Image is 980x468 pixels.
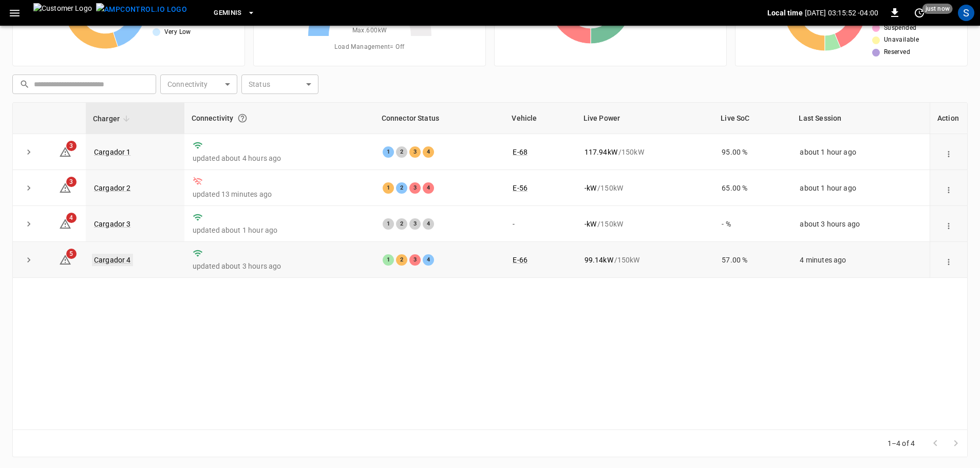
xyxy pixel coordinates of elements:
[21,180,36,196] button: expand row
[21,216,36,232] button: expand row
[409,254,421,266] div: 3
[59,219,71,228] a: 4
[585,147,617,157] p: 117.94 kW
[585,255,613,265] p: 99.14 kW
[585,219,596,229] p: - kW
[884,35,919,45] span: Unavailable
[94,148,131,156] a: Cargador 1
[193,153,366,163] p: updated about 4 hours ago
[585,183,596,193] p: - kW
[958,5,974,21] div: profile-icon
[423,182,434,194] div: 4
[941,183,956,193] div: action cell options
[396,218,407,230] div: 2
[374,103,505,134] th: Connector Status
[396,146,407,158] div: 2
[585,255,706,265] div: / 150 kW
[66,177,77,187] span: 3
[791,103,930,134] th: Last Session
[585,219,706,229] div: / 150 kW
[585,147,706,157] div: / 150 kW
[164,27,191,38] span: Very Low
[713,206,791,242] td: - %
[513,184,527,192] a: E-56
[791,170,930,206] td: about 1 hour ago
[92,254,133,266] a: Cargador 4
[922,4,953,14] span: just now
[884,47,910,58] span: Reserved
[576,103,714,134] th: Live Power
[513,256,527,264] a: E-66
[423,218,434,230] div: 4
[66,249,77,259] span: 5
[192,109,367,127] div: Connectivity
[884,23,917,33] span: Suspended
[713,170,791,206] td: 65.00 %
[59,255,71,264] a: 5
[66,213,77,223] span: 4
[21,144,36,160] button: expand row
[334,42,404,52] span: Load Management = Off
[791,206,930,242] td: about 3 hours ago
[94,220,131,228] a: Cargador 3
[713,242,791,278] td: 57.00 %
[59,183,71,191] a: 3
[66,141,77,151] span: 3
[888,438,915,448] p: 1–4 of 4
[423,254,434,266] div: 4
[713,134,791,170] td: 95.00 %
[930,103,967,134] th: Action
[352,26,387,36] span: Max. 600 kW
[713,103,791,134] th: Live SoC
[504,206,576,242] td: -
[94,184,131,192] a: Cargador 2
[941,255,956,265] div: action cell options
[767,8,803,18] p: Local time
[193,261,366,271] p: updated about 3 hours ago
[409,146,421,158] div: 3
[383,218,394,230] div: 1
[409,218,421,230] div: 3
[33,3,92,23] img: Customer Logo
[383,146,394,158] div: 1
[423,146,434,158] div: 4
[210,3,259,23] button: Geminis
[941,147,956,157] div: action cell options
[21,252,36,268] button: expand row
[233,109,252,127] button: Connection between the charger and our software.
[383,182,394,194] div: 1
[93,113,133,125] span: Charger
[791,134,930,170] td: about 1 hour ago
[585,183,706,193] div: / 150 kW
[504,103,576,134] th: Vehicle
[214,7,242,19] span: Geminis
[193,225,366,235] p: updated about 1 hour ago
[396,254,407,266] div: 2
[805,8,878,18] p: [DATE] 03:15:52 -04:00
[396,182,407,194] div: 2
[911,5,928,21] button: set refresh interval
[59,147,71,155] a: 3
[791,242,930,278] td: 4 minutes ago
[193,189,366,199] p: updated 13 minutes ago
[96,3,187,16] img: ampcontrol.io logo
[941,219,956,229] div: action cell options
[383,254,394,266] div: 1
[513,148,527,156] a: E-68
[409,182,421,194] div: 3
